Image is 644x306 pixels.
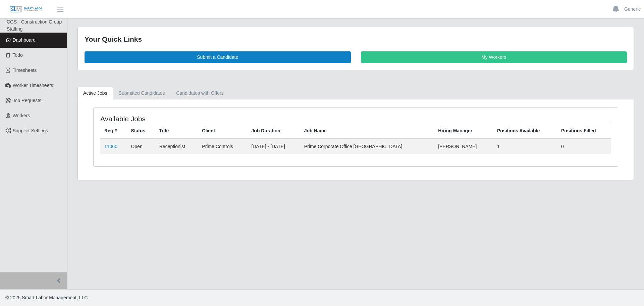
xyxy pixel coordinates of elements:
span: CGS - Construction Group Staffing [7,19,62,32]
th: Req # [100,123,127,139]
th: Job Duration [247,123,300,139]
a: Candidates with Offers [170,87,229,100]
span: © 2025 Smart Labor Management, LLC [5,295,88,300]
th: Job Name [300,123,434,139]
a: My Workers [361,51,627,63]
td: Prime Corporate Office [GEOGRAPHIC_DATA] [300,139,434,154]
th: Title [155,123,198,139]
th: Status [127,123,155,139]
th: Positions Available [493,123,557,139]
span: Workers [13,113,30,118]
td: Receptionist [155,139,198,154]
th: Hiring Manager [434,123,493,139]
a: Submit a Candidate [85,51,351,63]
span: Job Requests [13,98,42,103]
a: Submitted Candidates [113,87,171,100]
td: Prime Controls [198,139,247,154]
a: Active Jobs [77,87,113,100]
img: SLM Logo [9,6,43,13]
th: Positions Filled [557,123,611,139]
span: Worker Timesheets [13,83,53,88]
th: Client [198,123,247,139]
td: 0 [557,139,611,154]
td: [PERSON_NAME] [434,139,493,154]
td: [DATE] - [DATE] [247,139,300,154]
a: Generic [624,6,641,13]
td: 1 [493,139,557,154]
span: Supplier Settings [13,128,48,133]
td: Open [127,139,155,154]
a: 11060 [104,144,117,149]
h4: Available Jobs [100,115,307,123]
span: Todo [13,52,23,58]
div: Your Quick Links [85,34,627,45]
span: Timesheets [13,68,37,73]
span: Dashboard [13,37,36,43]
